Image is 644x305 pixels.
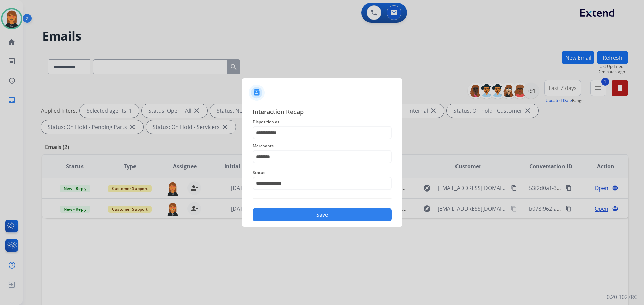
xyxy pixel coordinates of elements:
[253,107,392,118] span: Interaction Recap
[607,293,637,301] p: 0.20.1027RC
[253,142,392,150] span: Merchants
[249,85,265,101] img: contactIcon
[253,118,392,126] span: Disposition as
[253,169,392,177] span: Status
[253,208,392,221] button: Save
